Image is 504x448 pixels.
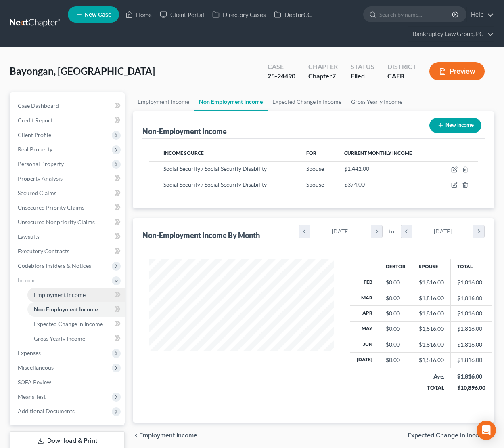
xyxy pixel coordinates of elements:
button: Preview [429,62,485,80]
span: Employment Income [139,432,197,439]
a: Case Dashboard [11,99,125,113]
span: Case Dashboard [18,102,59,109]
div: TOTAL [419,384,444,392]
th: Total [451,259,492,275]
span: Bayongan, [GEOGRAPHIC_DATA] [10,65,155,77]
button: Expected Change in Income chevron_right [408,432,494,439]
th: Spouse [412,259,451,275]
span: Income Source [163,150,204,156]
div: $1,816.00 [419,278,444,286]
a: Lawsuits [11,229,125,244]
span: Lawsuits [18,233,40,240]
a: Gross Yearly Income [346,92,407,111]
div: $0.00 [386,356,406,364]
div: Non-Employment Income By Month [142,230,260,240]
button: chevron_left Employment Income [133,432,197,439]
a: SOFA Review [11,375,125,389]
th: Mar [350,290,379,305]
a: Home [121,7,156,22]
span: Personal Property [18,160,64,167]
i: chevron_right [473,225,484,238]
span: Expected Change in Income [408,432,488,439]
div: $1,816.00 [419,356,444,364]
span: SOFA Review [18,379,51,385]
span: Codebtors Insiders & Notices [18,262,91,269]
span: Credit Report [18,117,52,124]
th: Debtor [379,259,412,275]
a: Secured Claims [11,186,125,200]
div: $0.00 [386,278,406,286]
td: $1,816.00 [451,306,492,321]
span: Spouse [306,181,324,188]
span: Additional Documents [18,408,75,414]
span: Employment Income [34,291,86,298]
span: For [306,150,316,156]
span: Unsecured Priority Claims [18,204,84,211]
i: chevron_left [401,225,412,238]
div: Avg. [419,372,444,381]
th: Apr [350,306,379,321]
div: District [387,62,416,72]
span: Unsecured Nonpriority Claims [18,219,95,225]
div: 25-24490 [268,72,295,81]
a: Unsecured Priority Claims [11,200,125,215]
a: Employment Income [133,92,194,111]
span: Secured Claims [18,189,56,196]
span: New Case [84,12,111,18]
a: Unsecured Nonpriority Claims [11,215,125,229]
a: Non Employment Income [194,92,268,111]
div: $10,896.00 [457,384,485,392]
input: Search by name... [379,7,453,22]
a: Credit Report [11,113,125,128]
a: Expected Change in Income [27,317,125,331]
div: Chapter [308,72,338,81]
span: Non Employment Income [34,306,98,313]
span: Real Property [18,146,52,153]
div: $1,816.00 [457,372,485,381]
div: Chapter [308,62,338,72]
a: Directory Cases [208,7,270,22]
td: $1,816.00 [451,290,492,305]
a: Gross Yearly Income [27,331,125,346]
span: Gross Yearly Income [34,335,85,342]
div: Non-Employment Income [142,126,227,136]
span: 7 [332,72,336,80]
a: Client Portal [156,7,208,22]
a: Bankruptcy Law Group, PC [408,27,494,41]
div: Status [351,62,374,72]
span: Executory Contracts [18,248,69,254]
div: CAEB [387,72,416,81]
a: Non Employment Income [27,302,125,317]
a: Executory Contracts [11,244,125,259]
span: to [389,227,394,236]
i: chevron_left [133,432,139,439]
th: May [350,321,379,337]
span: Income [18,277,36,284]
span: Miscellaneous [18,364,54,371]
td: $1,816.00 [451,352,492,368]
td: $1,816.00 [451,337,492,352]
td: $1,816.00 [451,321,492,337]
div: $1,816.00 [419,309,444,318]
div: Open Intercom Messenger [477,421,496,440]
span: Client Profile [18,131,51,138]
span: $374.00 [344,181,365,188]
a: Help [467,7,494,22]
div: $0.00 [386,294,406,302]
span: $1,442.00 [344,165,369,172]
span: Expenses [18,349,41,356]
span: Expected Change in Income [34,320,103,327]
span: Social Security / Social Security Disability [163,181,267,188]
div: $1,816.00 [419,325,444,333]
button: New Income [429,118,481,133]
span: Current Monthly Income [344,150,412,156]
th: Feb [350,275,379,290]
span: Means Test [18,393,46,400]
div: Case [268,62,295,72]
th: Jun [350,337,379,352]
a: DebtorCC [270,7,316,22]
div: $0.00 [386,341,406,349]
i: chevron_right [371,225,382,238]
i: chevron_left [299,225,310,238]
div: $0.00 [386,325,406,333]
